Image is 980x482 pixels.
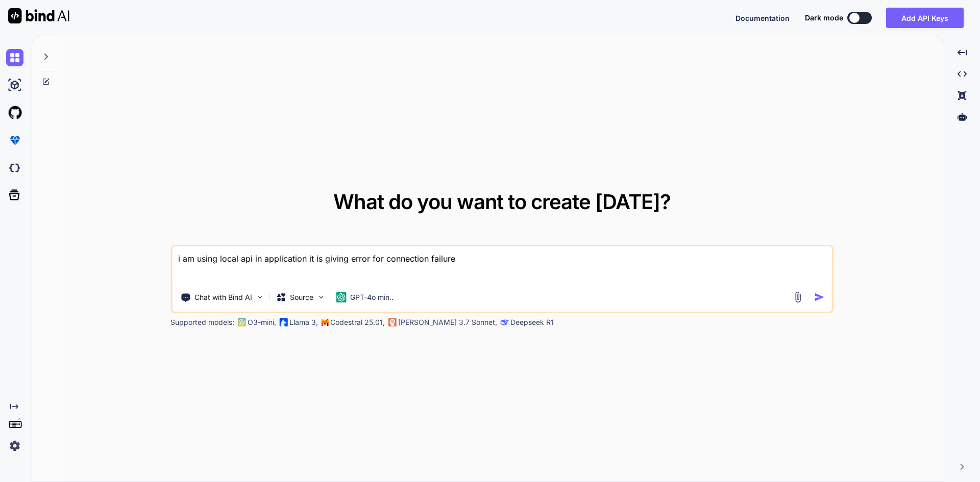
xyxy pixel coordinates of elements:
[6,49,23,66] img: chat
[886,8,964,28] button: Add API Keys
[333,189,671,214] span: What do you want to create [DATE]?
[388,318,396,326] img: claude
[336,292,346,302] img: GPT-4o mini
[316,293,325,301] img: Pick Models
[736,14,790,22] span: Documentation
[330,317,385,327] p: Codestral 25.01,
[6,437,23,454] img: settings
[255,293,264,301] img: Pick Tools
[805,13,843,23] span: Dark mode
[398,317,497,327] p: [PERSON_NAME] 3.7 Sonnet,
[510,317,554,327] p: Deepseek R1
[8,8,69,23] img: Bind AI
[6,104,23,121] img: githubLight
[194,292,252,302] p: Chat with Bind AI
[237,318,246,326] img: GPT-4
[172,246,832,284] textarea: i am using local api in application it is giving error for connection failure
[321,319,328,326] img: Mistral-AI
[500,318,508,326] img: claude
[350,292,394,302] p: GPT-4o min..
[6,77,23,94] img: ai-studio
[6,132,23,149] img: premium
[290,292,313,302] p: Source
[736,13,790,23] button: Documentation
[279,318,287,326] img: Llama2
[6,159,23,176] img: darkCloudIdeIcon
[289,317,318,327] p: Llama 3,
[170,317,234,327] p: Supported models:
[248,317,276,327] p: O3-mini,
[792,291,804,303] img: attachment
[814,292,825,302] img: icon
